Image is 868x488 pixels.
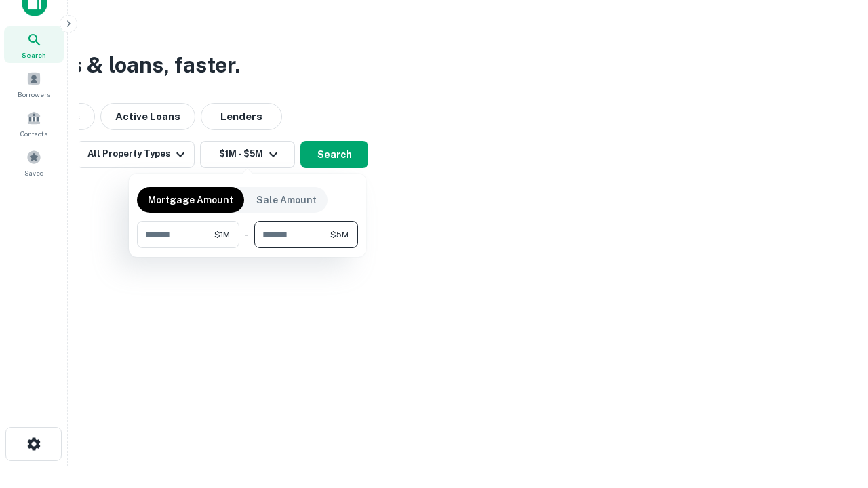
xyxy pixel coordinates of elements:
[800,380,868,445] iframe: Chat Widget
[214,228,230,241] span: $1M
[330,228,349,241] span: $5M
[256,192,317,207] p: Sale Amount
[148,192,233,207] p: Mortgage Amount
[245,221,249,248] div: -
